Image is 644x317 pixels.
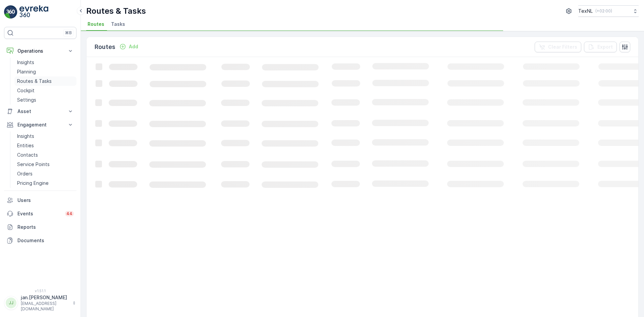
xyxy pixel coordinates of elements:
p: Reports [17,224,74,230]
p: Add [129,43,138,50]
p: Pricing Engine [17,180,49,187]
p: Service Points [17,161,50,168]
p: Routes & Tasks [17,78,52,85]
p: Documents [17,237,74,244]
button: TexNL(+02:00) [578,5,639,17]
button: Operations [4,44,76,58]
span: Tasks [111,21,125,28]
p: Orders [17,170,33,177]
p: Insights [17,133,34,140]
p: Events [17,210,61,217]
p: Cockpit [17,87,35,94]
p: Planning [17,68,36,75]
p: Export [597,44,613,50]
p: Contacts [17,152,38,158]
p: ( +02:00 ) [595,8,612,14]
a: Contacts [14,150,76,160]
p: Settings [17,97,36,103]
p: Insights [17,59,34,66]
span: v 1.51.1 [4,289,76,293]
button: Add [117,43,141,51]
div: JJ [6,298,16,308]
a: Events44 [4,207,76,220]
a: Documents [4,234,76,247]
p: Routes & Tasks [86,6,146,16]
a: Settings [14,95,76,105]
span: Routes [88,21,104,28]
p: Users [17,197,74,204]
a: Orders [14,169,76,178]
button: Clear Filters [535,42,581,52]
p: jan.[PERSON_NAME] [21,294,69,301]
button: JJjan.[PERSON_NAME][EMAIL_ADDRESS][DOMAIN_NAME] [4,294,76,312]
a: Service Points [14,160,76,169]
a: Reports [4,220,76,234]
p: Operations [17,48,63,54]
a: Routes & Tasks [14,76,76,86]
button: Asset [4,105,76,118]
p: 44 [66,211,72,216]
img: logo_light-DOdMpM7g.png [19,5,48,19]
p: Asset [17,108,63,115]
p: [EMAIL_ADDRESS][DOMAIN_NAME] [21,301,69,312]
a: Pricing Engine [14,178,76,188]
img: logo [4,5,17,19]
p: Entities [17,142,34,149]
button: Export [584,42,617,52]
a: Planning [14,67,76,76]
p: TexNL [578,8,593,14]
a: Insights [14,131,76,141]
button: Engagement [4,118,76,131]
p: Clear Filters [548,44,577,50]
p: Routes [95,42,115,52]
p: ⌘B [65,30,72,36]
a: Cockpit [14,86,76,95]
p: Engagement [17,121,63,128]
a: Users [4,194,76,207]
a: Entities [14,141,76,150]
a: Insights [14,58,76,67]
